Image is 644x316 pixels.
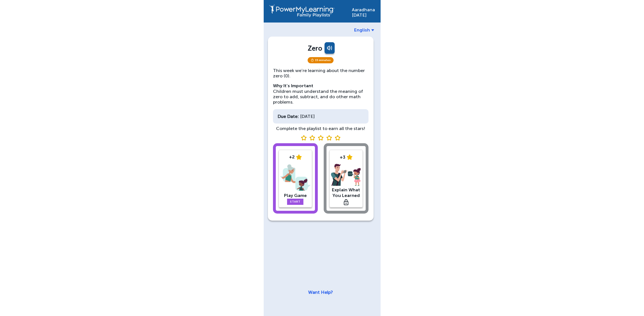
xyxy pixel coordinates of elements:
img: lock.svg [344,199,348,205]
img: blank star [318,135,323,140]
img: blank star [301,135,307,140]
img: blank star [309,135,315,140]
strong: Important [291,83,313,88]
div: Aaradhana [DATE] [352,4,375,18]
a: Start [287,199,303,205]
a: English [354,27,374,33]
span: 15 minutes [308,57,334,63]
img: blank star [335,135,340,140]
div: [DATE] [273,109,368,124]
p: Children must understand the meaning of zero to add, subtract, and do other math problems. [273,83,368,105]
a: Want Help? [308,290,333,295]
img: blank star [326,135,332,140]
img: play-game.png [280,163,310,192]
div: Play Game [280,193,310,198]
img: timer.svg [310,59,314,62]
div: +2 [280,154,310,160]
p: This week we’re learning about the number zero (0). [273,68,368,79]
span: English [354,27,370,33]
div: Complete the playlist to earn all the stars! [273,126,368,131]
div: Due Date: [277,114,299,119]
div: Zero [308,44,322,52]
img: PowerMyLearning Connect [269,4,335,17]
img: star [296,154,302,160]
strong: Why It’s [273,83,290,88]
